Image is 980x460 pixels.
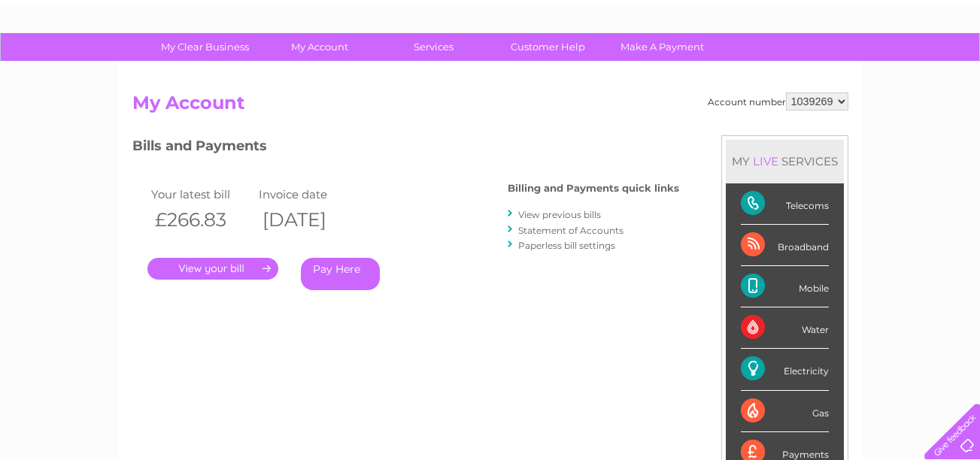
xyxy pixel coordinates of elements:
[132,135,679,162] h3: Bills and Payments
[753,64,786,75] a: Energy
[255,204,363,235] th: [DATE]
[795,64,840,75] a: Telecoms
[696,8,800,26] a: 0333 014 3131
[715,64,744,75] a: Water
[849,64,871,75] a: Blog
[518,240,615,251] a: Paperless bill settings
[741,307,829,349] div: Water
[147,204,256,235] th: £266.83
[132,92,848,121] h2: My Account
[486,33,610,61] a: Customer Help
[255,184,363,204] td: Invoice date
[750,154,781,168] div: LIVE
[301,258,380,290] a: Pay Here
[930,64,966,75] a: Log out
[880,64,917,75] a: Contact
[741,349,829,390] div: Electricity
[35,39,111,85] img: logo.png
[600,33,724,61] a: Make A Payment
[726,140,844,183] div: MY SERVICES
[741,391,829,432] div: Gas
[741,183,829,225] div: Telecoms
[147,258,278,280] a: .
[518,209,601,220] a: View previous bills
[372,33,496,61] a: Services
[135,8,846,73] div: Clear Business is a trading name of Verastar Limited (registered in [GEOGRAPHIC_DATA] No. 3667643...
[741,266,829,307] div: Mobile
[147,184,256,204] td: Your latest bill
[508,183,679,194] h4: Billing and Payments quick links
[741,225,829,266] div: Broadband
[518,225,623,236] a: Statement of Accounts
[143,33,267,61] a: My Clear Business
[708,92,848,110] div: Account number
[257,33,381,61] a: My Account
